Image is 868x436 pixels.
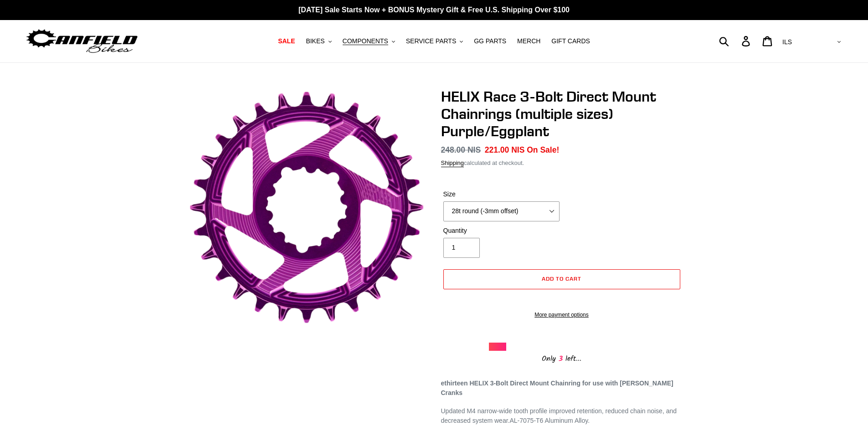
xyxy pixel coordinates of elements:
a: GIFT CARDS [547,35,595,47]
span: COMPONENTS [343,37,388,45]
span: SALE [278,37,295,45]
div: calculated at checkout. [441,159,683,168]
button: Add to cart [443,269,680,289]
span: On Sale! [527,144,559,156]
span: Updated M4 narrow-wide tooth profile improved retention, reduced chain noise, and decreased syste... [441,407,677,424]
strong: ethirteen HELIX 3-Bolt Direct Mount Chainring for use with [PERSON_NAME] Cranks [441,380,673,396]
label: Quantity [443,226,560,236]
img: Canfield Bikes [25,27,139,56]
a: GG PARTS [469,35,511,47]
span: GG PARTS [474,37,506,45]
span: 221.00 NIS [485,145,525,154]
span: MERCH [517,37,540,45]
span: Add to cart [542,275,581,282]
button: BIKES [301,35,336,47]
input: Search [724,31,747,51]
span: BIKES [306,37,324,45]
s: 248.00 NIS [441,145,481,154]
a: Shipping [441,159,464,167]
button: SERVICE PARTS [401,35,467,47]
a: More payment options [443,311,680,319]
div: Only left... [489,351,635,365]
button: COMPONENTS [338,35,400,47]
span: 3 [556,353,565,364]
span: GIFT CARDS [551,37,590,45]
a: SALE [273,35,299,47]
span: SERVICE PARTS [406,37,456,45]
label: Size [443,190,560,199]
h1: HELIX Race 3-Bolt Direct Mount Chainrings (multiple sizes) Purple/Eggplant [441,88,683,140]
a: MERCH [513,35,545,47]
